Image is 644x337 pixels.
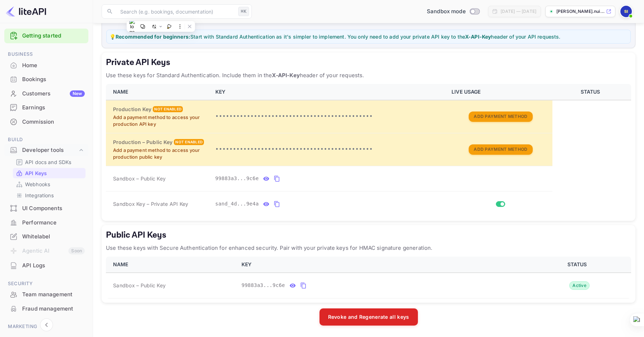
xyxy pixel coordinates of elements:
[106,229,631,241] h5: Public API Keys
[16,169,83,177] a: API Keys
[4,288,88,302] div: Team management
[16,192,83,199] a: Integrations
[238,7,249,16] div: ⌘K
[469,144,532,155] button: Add Payment Method
[4,259,88,272] a: API Logs
[22,233,85,241] div: Whitelabel
[25,158,72,166] p: API docs and SDKs
[4,259,88,273] div: API Logs
[4,323,88,331] span: Marketing
[237,257,526,273] th: KEY
[447,84,552,100] th: LIVE USAGE
[13,168,86,178] div: API Keys
[113,147,207,161] p: Add a payment method to access your production public key
[113,201,188,207] span: Sandbox Key – Private API Key
[116,34,190,40] strong: Recommended for beginners:
[109,33,628,40] p: 💡 Start with Standard Authentication as it's simpler to implement. You only need to add your priv...
[4,101,88,114] a: Earnings
[106,244,631,252] p: Use these keys with Secure Authentication for enhanced security. Pair with your private keys for ...
[4,29,88,43] div: Getting started
[22,204,85,213] div: UI Components
[22,118,85,126] div: Commission
[569,281,590,290] div: Active
[4,302,88,315] a: Fraud management
[4,59,88,72] a: Home
[25,180,50,188] p: Webhooks
[552,84,631,100] th: STATUS
[113,282,166,289] span: Sandbox – Public Key
[211,84,448,100] th: KEY
[4,216,88,230] div: Performance
[106,57,631,68] h5: Private API Keys
[174,139,204,145] div: Not enabled
[22,146,78,154] div: Developer tools
[22,104,85,112] div: Earnings
[215,112,443,121] p: •••••••••••••••••••••••••••••••••••••••••••••
[4,230,88,243] a: Whitelabel
[106,71,631,80] p: Use these keys for Standard Authentication. Include them in the header of your requests.
[106,84,631,217] table: private api keys table
[469,113,532,119] a: Add Payment Method
[106,84,211,100] th: NAME
[215,200,259,208] span: sand_4d...9e4a
[424,8,482,16] div: Switch to Production mode
[4,115,88,129] div: Commission
[22,75,85,84] div: Bookings
[4,216,88,229] a: Performance
[22,262,85,270] div: API Logs
[427,8,466,16] span: Sandbox mode
[465,34,491,40] strong: X-API-Key
[25,192,54,199] p: Integrations
[40,318,53,331] button: Collapse navigation
[4,73,88,86] div: Bookings
[4,202,88,215] div: UI Components
[526,257,631,273] th: STATUS
[620,6,632,17] img: saiful ihsan
[215,145,443,154] p: •••••••••••••••••••••••••••••••••••••••••••••
[4,87,88,101] div: CustomersNew
[70,90,85,97] div: New
[319,308,418,326] button: Revoke and Regenerate all keys
[215,175,259,182] span: 99883a3...9c6e
[13,157,86,167] div: API docs and SDKs
[22,61,85,70] div: Home
[4,101,88,115] div: Earnings
[106,257,237,273] th: NAME
[13,190,86,200] div: Integrations
[22,305,85,313] div: Fraud management
[501,8,536,15] div: [DATE] — [DATE]
[241,282,285,289] span: 99883a3...9c6e
[13,179,86,189] div: Webhooks
[4,50,88,58] span: Business
[4,87,88,100] a: CustomersNew
[4,230,88,244] div: Whitelabel
[4,280,88,288] span: Security
[4,302,88,316] div: Fraud management
[4,73,88,86] a: Bookings
[272,72,299,79] strong: X-API-Key
[4,59,88,73] div: Home
[469,111,532,122] button: Add Payment Method
[556,8,605,15] p: [PERSON_NAME].nui...
[153,106,183,112] div: Not enabled
[16,158,83,166] a: API docs and SDKs
[6,6,46,17] img: LiteAPI logo
[22,219,85,227] div: Performance
[469,146,532,152] a: Add Payment Method
[16,180,83,188] a: Webhooks
[4,144,88,157] div: Developer tools
[4,115,88,128] a: Commission
[113,105,151,113] h6: Production Key
[113,114,207,128] p: Add a payment method to access your production API key
[116,4,235,19] input: Search (e.g. bookings, documentation)
[4,136,88,144] span: Build
[22,32,85,40] a: Getting started
[113,175,166,182] span: Sandbox – Public Key
[4,288,88,301] a: Team management
[22,90,85,98] div: Customers
[22,291,85,299] div: Team management
[106,257,631,298] table: public api keys table
[25,169,47,177] p: API Keys
[4,202,88,215] a: UI Components
[113,138,172,146] h6: Production – Public Key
